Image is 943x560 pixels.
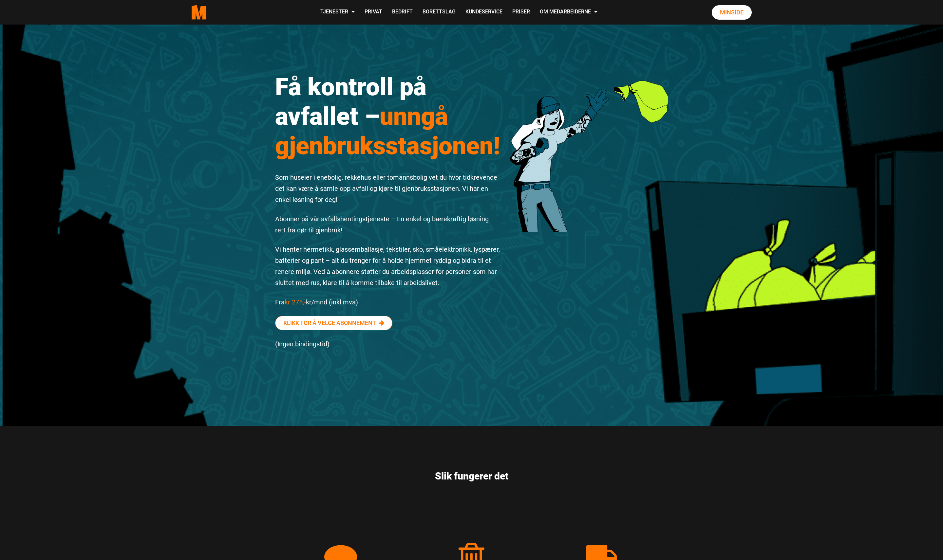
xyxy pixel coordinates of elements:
span: kr 275,- [285,298,306,306]
p: Abonner på vår avfallshentingstjeneste – En enkel og bærekraftig løsning rett fra dør til gjenbruk! [275,213,500,236]
a: Bedrift [387,1,418,24]
h3: Slik fungerer det [280,470,663,482]
a: Privat [360,1,387,24]
span: unngå gjenbruksstasjonen! [275,102,500,160]
h1: Få kontroll på avfallet – [275,72,500,160]
a: Kundeservice [461,1,507,24]
a: Minside [712,5,752,20]
img: 201222 Rydde Karakter 3 1 [510,57,668,232]
a: Borettslag [418,1,461,24]
p: (Ingen bindingstid) [275,338,500,350]
a: Tjenester [315,1,360,24]
p: Som huseier i enebolig, rekkehus eller tomannsbolig vet du hvor tidkrevende det kan være å samle ... [275,172,500,205]
p: Fra kr/mnd (inkl mva) [275,297,500,308]
a: Klikk for å velge abonnement [275,316,392,330]
a: Om Medarbeiderne [535,1,602,24]
a: Priser [507,1,535,24]
p: Vi henter hermetikk, glassemballasje, tekstiler, sko, småelektronikk, lyspærer, batterier og pant... [275,244,500,288]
